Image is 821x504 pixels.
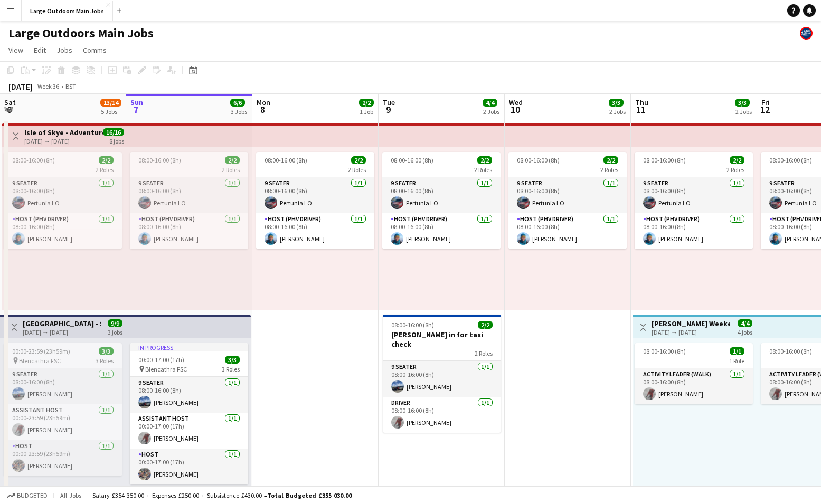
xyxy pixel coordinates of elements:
div: 08:00-16:00 (8h)2/22 Roles9 Seater1/108:00-16:00 (8h)Pertunia LOHost (PHV Driver)1/108:00-16:00 (... [635,152,753,249]
div: 3 Jobs [231,108,247,116]
span: 3 Roles [96,357,114,365]
div: 1 Job [360,108,373,116]
span: 08:00-16:00 (8h) [769,347,812,355]
app-card-role: Host (PHV Driver)1/108:00-16:00 (8h)[PERSON_NAME] [4,213,122,249]
app-card-role: 9 Seater1/108:00-16:00 (8h)Pertunia LO [508,177,627,213]
app-card-role: 9 Seater1/108:00-16:00 (8h)Pertunia LO [635,177,753,213]
span: Blencathra FSC [19,357,61,365]
span: 1/1 [730,347,744,355]
span: 1 Role [729,357,744,365]
div: 4 jobs [738,327,752,336]
button: Large Outdoors Main Jobs [22,1,113,21]
app-job-card: 08:00-16:00 (8h)2/22 Roles9 Seater1/108:00-16:00 (8h)Pertunia LOHost (PHV Driver)1/108:00-16:00 (... [130,152,248,249]
span: 7 [129,103,143,116]
span: 2 Roles [475,349,493,357]
div: [DATE] → [DATE] [24,137,103,145]
span: Sun [130,98,143,107]
app-card-role: 9 Seater1/108:00-16:00 (8h)Pertunia LO [256,177,374,213]
span: 9 [381,103,395,116]
span: 08:00-16:00 (8h) [391,321,434,329]
app-job-card: 08:00-16:00 (8h)2/22 Roles9 Seater1/108:00-16:00 (8h)Pertunia LOHost (PHV Driver)1/108:00-16:00 (... [4,152,122,249]
span: 2/2 [99,156,114,164]
span: All jobs [58,491,83,499]
app-card-role: Host1/100:00-23:59 (23h59m)[PERSON_NAME] [4,440,122,476]
span: Jobs [56,45,72,55]
span: Comms [83,45,107,55]
span: 2/2 [603,156,618,164]
span: Total Budgeted £355 030.00 [267,491,352,499]
span: 9/9 [108,319,122,327]
span: 2/2 [351,156,366,164]
app-card-role: Host (PHV Driver)1/108:00-16:00 (8h)[PERSON_NAME] [256,213,374,249]
span: 08:00-16:00 (8h) [265,156,307,164]
span: Sat [4,98,16,107]
span: View [8,45,23,55]
app-job-card: 08:00-16:00 (8h)2/22 Roles9 Seater1/108:00-16:00 (8h)Pertunia LOHost (PHV Driver)1/108:00-16:00 (... [256,152,374,249]
span: 2/2 [359,99,374,107]
span: 00:00-23:59 (23h59m) [12,347,70,355]
span: 08:00-16:00 (8h) [643,156,686,164]
span: 3/3 [609,99,624,107]
app-card-role: Assistant Host1/100:00-23:59 (23h59m)[PERSON_NAME] [4,404,122,440]
span: 2/2 [478,321,493,329]
app-card-role: Activity Leader (Walk)1/108:00-16:00 (8h)[PERSON_NAME] [635,368,753,404]
a: Edit [30,43,50,57]
span: 2 Roles [600,166,618,174]
span: 3/3 [99,347,114,355]
span: 13/14 [100,99,121,107]
app-job-card: 08:00-16:00 (8h)1/11 RoleActivity Leader (Walk)1/108:00-16:00 (8h)[PERSON_NAME] [635,343,753,404]
span: 3 Roles [222,365,240,373]
app-job-card: 08:00-16:00 (8h)2/22 Roles9 Seater1/108:00-16:00 (8h)Pertunia LOHost (PHV Driver)1/108:00-16:00 (... [382,152,501,249]
div: 2 Jobs [483,108,499,116]
app-card-role: 9 Seater1/108:00-16:00 (8h)Pertunia LO [382,177,501,213]
span: 08:00-16:00 (8h) [769,156,812,164]
app-card-role: 9 Seater1/108:00-16:00 (8h)[PERSON_NAME] [130,377,248,413]
span: 2 Roles [222,166,240,174]
a: Jobs [52,43,77,57]
span: Mon [257,98,270,107]
div: [DATE] → [DATE] [23,328,101,336]
div: 5 Jobs [101,108,121,116]
span: 16/16 [103,128,124,136]
span: 2/2 [477,156,492,164]
h3: [GEOGRAPHIC_DATA] - Striding Edge & Sharp Edge / Scafell Pike Challenge Weekend / Wild Swim - [GE... [23,319,101,328]
app-job-card: 08:00-16:00 (8h)2/2[PERSON_NAME] in for taxi check2 Roles9 Seater1/108:00-16:00 (8h)[PERSON_NAME]... [383,315,501,433]
app-card-role: Assistant Host1/100:00-17:00 (17h)[PERSON_NAME] [130,413,248,449]
app-card-role: Host (PHV Driver)1/108:00-16:00 (8h)[PERSON_NAME] [508,213,627,249]
div: In progress [130,343,248,351]
span: 2 Roles [96,166,114,174]
div: Salary £354 350.00 + Expenses £250.00 + Subsistence £430.00 = [92,491,352,499]
h3: [PERSON_NAME] Weekend Off [652,319,730,328]
app-card-role: Host1/100:00-17:00 (17h)[PERSON_NAME] [130,449,248,484]
div: 00:00-23:59 (23h59m)3/3 Blencathra FSC3 Roles9 Seater1/108:00-16:00 (8h)[PERSON_NAME]Assistant Ho... [4,343,122,476]
span: 08:00-16:00 (8h) [391,156,433,164]
app-card-role: Driver1/108:00-16:00 (8h)[PERSON_NAME] [383,397,501,433]
a: View [4,43,27,57]
app-card-role: Host (PHV Driver)1/108:00-16:00 (8h)[PERSON_NAME] [635,213,753,249]
span: 08:00-16:00 (8h) [643,347,686,355]
span: Tue [383,98,395,107]
div: BST [65,82,76,90]
span: Budgeted [17,492,48,499]
div: 2 Jobs [735,108,752,116]
span: 4/4 [738,319,752,327]
span: 08:00-16:00 (8h) [12,156,55,164]
span: Edit [34,45,46,55]
span: 6 [3,103,16,116]
a: Comms [79,43,111,57]
app-card-role: 9 Seater1/108:00-16:00 (8h)[PERSON_NAME] [383,361,501,397]
span: 2 Roles [474,166,492,174]
span: 3/3 [225,356,240,364]
app-job-card: In progress00:00-17:00 (17h)3/3 Blencathra FSC3 Roles9 Seater1/108:00-16:00 (8h)[PERSON_NAME]Assi... [130,343,248,484]
span: 10 [507,103,523,116]
app-job-card: 08:00-16:00 (8h)2/22 Roles9 Seater1/108:00-16:00 (8h)Pertunia LOHost (PHV Driver)1/108:00-16:00 (... [508,152,627,249]
div: [DATE] → [DATE] [652,328,730,336]
app-card-role: Host (PHV Driver)1/108:00-16:00 (8h)[PERSON_NAME] [130,213,248,249]
span: 8 [255,103,270,116]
